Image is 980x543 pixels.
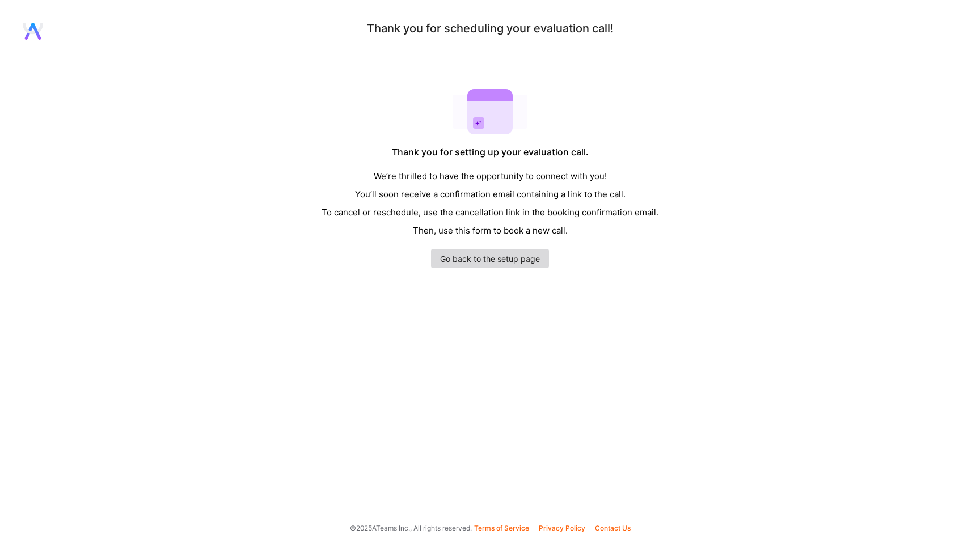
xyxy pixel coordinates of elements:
a: Go back to the setup page [431,249,549,268]
button: Terms of Service [474,524,534,532]
div: We’re thrilled to have the opportunity to connect with you! You’ll soon receive a confirmation em... [322,167,658,240]
button: Privacy Policy [539,524,590,532]
div: Thank you for setting up your evaluation call. [392,146,589,158]
button: Contact Us [595,524,631,532]
span: © 2025 ATeams Inc., All rights reserved. [350,522,472,534]
div: Thank you for scheduling your evaluation call! [367,23,614,35]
